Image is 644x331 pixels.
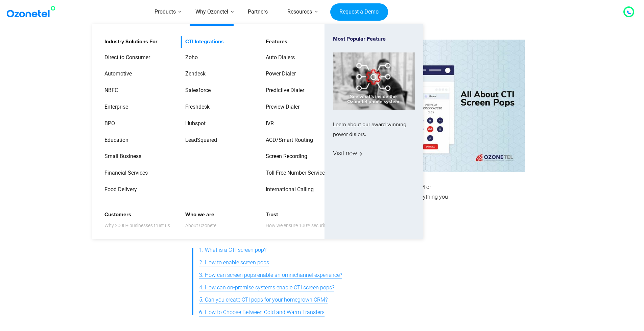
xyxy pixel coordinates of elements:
[100,85,119,96] a: NBFC
[100,184,138,196] a: Food Delivery
[20,39,25,45] img: tab_domain_overview_orange.svg
[261,118,275,130] a: IVR
[330,3,388,21] a: Request a Demo
[199,294,328,306] a: 5. Can you create CTI pops for your homegrown CRM?
[181,101,211,113] a: Freshdesk
[199,244,266,257] a: 1. What is a CTI screen pop?
[333,148,362,159] span: Visit now
[261,52,296,64] a: Auto Dialers
[199,270,342,280] span: 3. How can screen pops enable an omnichannel experience?
[199,257,269,269] a: 2. How to enable screen pops
[261,167,329,179] a: Toll-Free Number Services
[19,11,33,16] div: v 4.0.24
[181,52,199,64] a: Zoho
[11,18,16,23] img: website_grey.svg
[18,18,74,23] div: Domain: [DOMAIN_NAME]
[68,39,74,45] img: tab_keywords_by_traffic_grey.svg
[261,151,308,162] a: Screen Recording
[199,295,328,305] span: 5. Can you create CTI pops for your homegrown CRM?
[11,11,16,16] img: logo_orange.svg
[261,209,329,231] a: TrustHow we ensure 100% security
[181,209,218,231] a: Who we areAbout Ozonetel
[199,283,334,293] span: 4. How can on-premise systems enable CTI screen pops?
[199,308,325,317] span: 6. How to Choose Between Cold and Warm Transfers
[181,85,212,96] a: Salesforce
[100,52,151,64] a: Direct to Consumer
[100,118,116,130] a: BPO
[261,68,297,80] a: Power Dialer
[261,134,314,146] a: ACD/Smart Routing
[76,40,112,44] div: Keywords by Traffic
[100,134,129,146] a: Education
[100,151,142,162] a: Small Business
[181,36,225,48] a: CTI Integrations
[261,184,315,196] a: International Calling
[199,282,334,294] a: 4. How can on-premise systems enable CTI screen pops?
[181,118,207,130] a: Hubspot
[27,40,61,44] div: Domain Overview
[104,221,170,230] span: Why 2000+ businesses trust us
[199,269,342,282] a: 3. How can screen pops enable an omnichannel experience?
[261,85,305,96] a: Predictive Dialer
[261,101,301,113] a: Preview Dialer
[199,306,325,319] a: 6. How to Choose Between Cold and Warm Transfers
[100,68,133,80] a: Automotive
[333,36,415,227] a: Most Popular FeatureLearn about our award-winning power dialers.Visit now
[181,68,207,80] a: Zendesk
[185,221,217,230] span: About Ozonetel
[100,101,129,113] a: Enterprise
[100,167,149,179] a: Financial Services
[333,52,415,110] img: phone-system-min.jpg
[266,221,328,230] span: How we ensure 100% security
[100,209,171,231] a: CustomersWhy 2000+ businesses trust us
[100,36,159,48] a: Industry Solutions For
[181,134,218,146] a: LeadSquared
[261,36,288,48] a: Features
[199,258,269,268] span: 2. How to enable screen pops
[199,245,266,255] span: 1. What is a CTI screen pop?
